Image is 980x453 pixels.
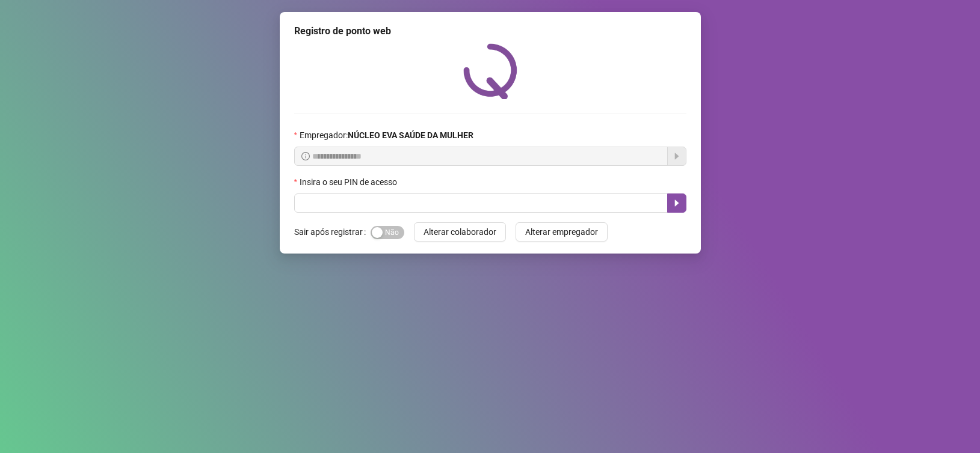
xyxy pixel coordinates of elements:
[672,198,682,208] span: caret-right
[424,225,496,239] span: Alterar colaborador
[516,222,608,242] button: Alterar empregador
[463,43,517,99] img: QRPoint
[301,152,310,160] span: info-circle
[294,175,405,189] label: Insira o seu PIN de acesso
[414,222,506,242] button: Alterar colaborador
[294,24,686,38] div: Registro de ponto web
[348,130,473,140] strong: NÚCLEO EVA SAÚDE DA MULHER
[294,222,371,242] label: Sair após registrar
[525,225,598,239] span: Alterar empregador
[300,129,473,142] span: Empregador :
